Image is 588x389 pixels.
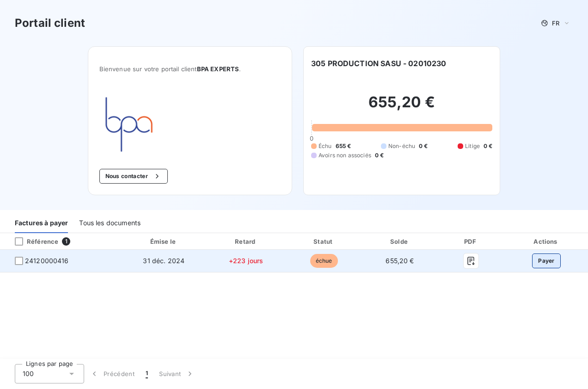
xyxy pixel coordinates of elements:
[143,257,184,265] span: 31 déc. 2024
[153,364,200,383] button: Suivant
[310,254,338,268] span: échue
[375,151,384,160] span: 0 €
[336,142,351,150] span: 655 €
[99,65,281,73] span: Bienvenue sur votre portail client .
[310,135,313,142] span: 0
[23,369,34,378] span: 100
[15,15,85,31] h3: Portail client
[318,151,371,160] span: Avoirs non associés
[552,19,559,27] span: FR
[140,364,153,383] button: 1
[311,58,447,69] h6: 305 PRODUCTION SASU - 02010230
[229,257,263,265] span: +223 jours
[439,237,503,246] div: PDF
[25,256,69,266] span: 24120000416
[79,214,141,233] div: Tous les documents
[318,142,332,150] span: Échu
[532,253,561,268] button: Payer
[197,65,239,73] span: BPA EXPERTS
[15,214,68,233] div: Factures à payer
[507,237,586,246] div: Actions
[419,142,428,150] span: 0 €
[84,364,140,383] button: Précédent
[364,237,435,246] div: Solde
[288,237,361,246] div: Statut
[7,237,58,246] div: Référence
[123,237,205,246] div: Émise le
[465,142,480,150] span: Litige
[208,237,283,246] div: Retard
[386,257,414,265] span: 655,20 €
[146,369,148,378] span: 1
[484,142,492,150] span: 0 €
[388,142,415,150] span: Non-échu
[311,93,492,121] h2: 655,20 €
[99,169,168,184] button: Nous contacter
[99,95,159,154] img: Company logo
[62,237,70,246] span: 1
